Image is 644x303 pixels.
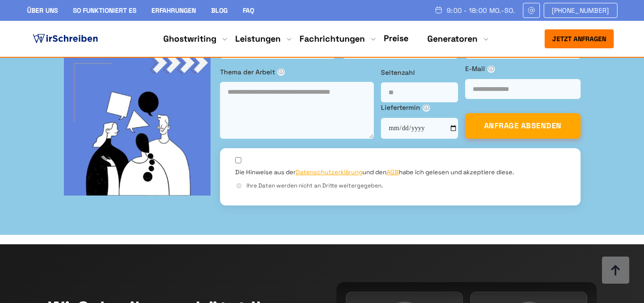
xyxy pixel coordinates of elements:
[545,29,614,48] button: Jetzt anfragen
[27,6,58,15] a: Über uns
[163,33,216,45] a: Ghostwriting
[235,182,243,190] span: ⓘ
[384,33,408,44] a: Preise
[64,49,211,196] img: bg
[552,7,609,14] span: [PHONE_NUMBER]
[434,6,443,14] img: Schedule
[211,6,228,15] a: Blog
[544,3,618,18] a: [PHONE_NUMBER]
[220,67,374,77] label: Thema der Arbeit
[427,33,477,45] a: Generatoren
[465,113,581,139] button: ANFRAGE ABSENDEN
[235,33,281,45] a: Leistungen
[151,6,196,15] a: Erfahrungen
[381,102,458,113] label: Liefertermin
[277,68,285,76] span: ⓘ
[447,7,515,14] span: 9:00 - 18:00 Mo.-So.
[31,32,100,46] img: logo ghostwriter-österreich
[381,67,458,78] label: Seitenzahl
[527,7,536,14] img: Email
[296,168,362,176] a: Datenschutzerklärung
[465,63,581,74] label: E-Mail
[235,181,565,190] div: Ihre Daten werden nicht an Dritte weitergegeben.
[73,6,136,15] a: So funktioniert es
[601,257,630,285] img: button top
[387,168,399,176] a: AGB
[423,104,430,112] span: ⓘ
[235,168,514,177] label: Die Hinweise aus der und den habe ich gelesen und akzeptiere diese.
[300,33,365,45] a: Fachrichtungen
[243,6,254,15] a: FAQ
[487,65,495,73] span: ⓘ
